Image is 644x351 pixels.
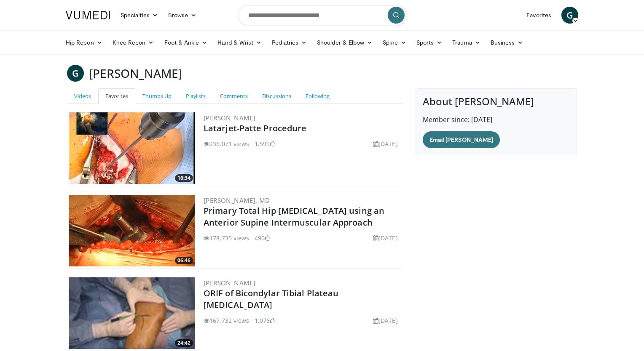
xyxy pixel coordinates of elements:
a: Email [PERSON_NAME] [423,131,500,148]
a: Spine [378,34,411,51]
a: Pediatrics [267,34,312,51]
li: 1,076 [255,316,275,325]
a: Comments [213,88,255,104]
a: Favorites [521,7,556,24]
a: Hip Recon [61,34,107,51]
a: Following [298,88,337,104]
li: 490 [255,234,270,242]
img: Levy_Tib_Plat_100000366_3.jpg.300x170_q85_crop-smart_upscale.jpg [69,277,195,349]
a: Playlists [179,88,213,104]
a: Knee Recon [107,34,159,51]
li: [DATE] [373,139,398,148]
a: Videos [67,88,98,104]
input: Search topics, interventions [238,5,406,25]
span: 24:42 [175,339,193,347]
a: Trauma [447,34,486,51]
a: Browse [163,7,202,24]
a: Latarjet-Patte Procedure [204,122,306,134]
li: 1,599 [255,139,275,148]
a: 24:42 [69,277,195,349]
a: 16:34 [69,112,195,184]
a: Hand & Wrist [212,34,267,51]
a: [PERSON_NAME], MD [204,196,270,205]
h4: About [PERSON_NAME] [423,96,570,108]
a: G [67,65,84,82]
a: Thumbs Up [135,88,179,104]
p: Member since: [DATE] [423,114,570,125]
a: G [561,7,578,24]
span: 16:34 [175,174,193,182]
li: [DATE] [373,316,398,325]
a: ORIF of Bicondylar Tibial Plateau [MEDICAL_DATA] [204,287,338,311]
a: [PERSON_NAME] [204,114,255,122]
span: 06:46 [175,257,193,264]
img: VuMedi Logo [66,11,110,19]
a: Foot & Ankle [159,34,213,51]
li: 178,735 views [204,234,249,242]
a: Business [486,34,529,51]
li: 236,071 views [204,139,249,148]
a: Sports [411,34,448,51]
a: [PERSON_NAME] [204,279,255,287]
a: Specialties [115,7,163,24]
a: Shoulder & Elbow [312,34,378,51]
h3: [PERSON_NAME] [89,65,182,82]
img: 263423_3.png.300x170_q85_crop-smart_upscale.jpg [69,195,195,266]
a: 06:46 [69,195,195,266]
li: 167,732 views [204,316,249,325]
a: Favorites [98,88,135,104]
img: 617583_3.png.300x170_q85_crop-smart_upscale.jpg [69,112,195,184]
a: Discussions [255,88,298,104]
a: Primary Total Hip [MEDICAL_DATA] using an Anterior Supine Intermuscular Approach [204,205,384,228]
li: [DATE] [373,234,398,242]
